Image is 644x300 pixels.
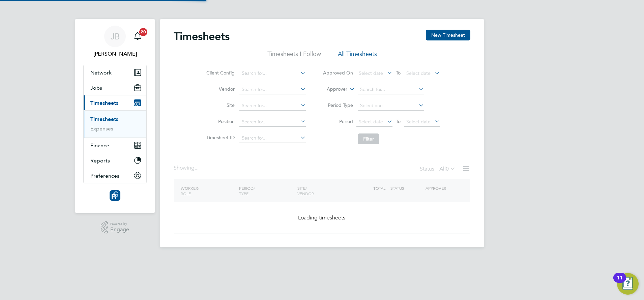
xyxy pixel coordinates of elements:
span: Select date [359,70,383,76]
input: Select one [358,101,424,111]
div: Status [420,164,457,174]
label: Period [323,118,353,124]
input: Search for... [239,69,306,78]
div: 11 [617,278,623,287]
li: All Timesheets [338,50,377,62]
span: 0 [446,166,449,172]
label: Approver [317,86,347,93]
label: Vendor [204,86,235,92]
label: Timesheet ID [204,134,235,141]
input: Search for... [239,133,306,143]
label: All [439,166,456,172]
input: Search for... [239,101,306,111]
button: Finance [84,138,146,153]
button: Open Resource Center, 11 new notifications [617,273,639,295]
span: Preferences [90,173,119,179]
label: Period Type [323,102,353,108]
li: Timesheets I Follow [267,50,321,62]
label: Site [204,102,235,108]
span: 20 [139,28,147,36]
span: Finance [90,142,109,149]
label: Approved On [323,70,353,76]
a: Powered byEngage [101,221,129,234]
span: Timesheets [90,100,118,106]
span: Select date [406,70,431,76]
span: Select date [359,119,383,125]
button: Jobs [84,80,146,95]
a: JB[PERSON_NAME] [83,26,147,58]
span: Network [90,69,112,76]
div: Timesheets [84,110,146,138]
input: Search for... [239,117,306,127]
button: Preferences [84,168,146,183]
div: Showing [174,164,200,172]
h2: Timesheets [174,30,230,43]
img: resourcinggroup-logo-retina.png [110,190,120,201]
button: New Timesheet [426,30,470,40]
button: Network [84,65,146,80]
button: Reports [84,153,146,168]
span: To [394,117,403,126]
button: Filter [358,133,379,144]
span: JB [111,32,120,41]
span: Joe Belsten [83,50,147,58]
span: Select date [406,119,431,125]
span: ... [195,164,199,171]
span: Powered by [110,221,129,227]
a: Timesheets [90,116,118,122]
span: To [394,68,403,77]
a: 20 [131,26,144,47]
input: Search for... [239,85,306,94]
label: Client Config [204,70,235,76]
input: Search for... [358,85,424,94]
a: Expenses [90,125,113,132]
nav: Main navigation [75,19,155,213]
button: Timesheets [84,95,146,110]
span: Engage [110,227,129,233]
span: Reports [90,157,110,164]
a: Go to home page [83,190,147,201]
label: Position [204,118,235,124]
span: Jobs [90,85,102,91]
